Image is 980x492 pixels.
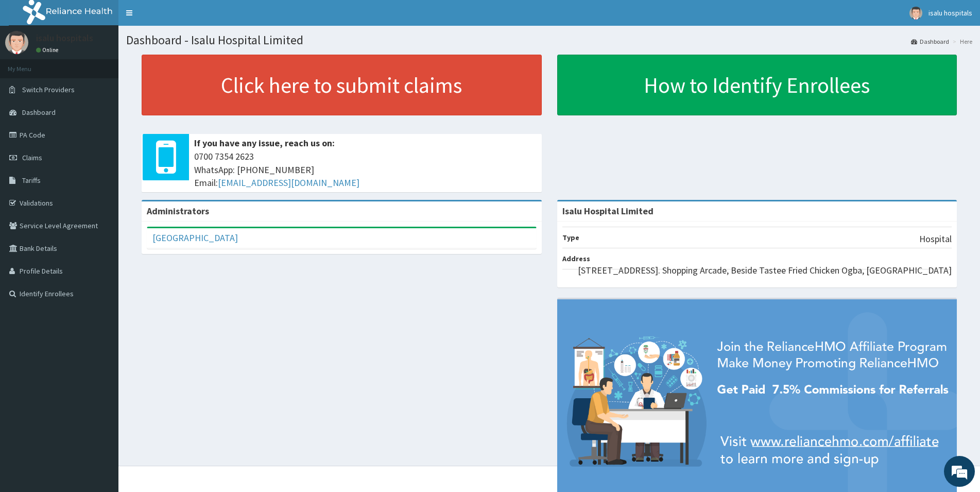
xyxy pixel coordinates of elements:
[147,205,209,217] b: Administrators
[36,33,93,43] p: isalu hospitals
[919,232,952,246] p: Hospital
[562,254,590,263] b: Address
[562,205,654,217] strong: Isalu Hospital Limited
[950,37,972,46] li: Here
[909,7,922,20] img: User Image
[22,176,41,185] span: Tariffs
[22,108,56,117] span: Dashboard
[562,233,579,242] b: Type
[5,31,28,54] img: User Image
[557,55,957,115] a: How to Identify Enrollees
[142,55,542,115] a: Click here to submit claims
[36,46,61,54] a: Online
[152,232,238,244] a: [GEOGRAPHIC_DATA]
[578,264,952,277] p: [STREET_ADDRESS]. Shopping Arcade, Beside Tastee Fried Chicken Ogba, [GEOGRAPHIC_DATA]
[929,8,972,18] span: isalu hospitals
[218,177,359,189] a: [EMAIL_ADDRESS][DOMAIN_NAME]
[22,153,42,162] span: Claims
[194,137,335,149] b: If you have any issue, reach us on:
[22,85,75,94] span: Switch Providers
[126,33,972,47] h1: Dashboard - Isalu Hospital Limited
[194,150,537,190] span: 0700 7354 2623 WhatsApp: [PHONE_NUMBER] Email:
[911,37,949,46] a: Dashboard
